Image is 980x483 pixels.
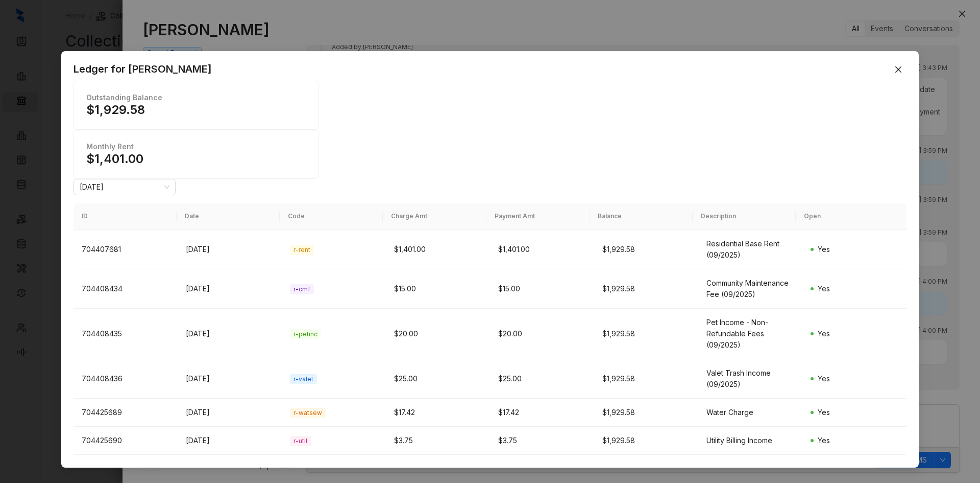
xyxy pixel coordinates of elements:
span: r-util [290,436,311,446]
span: r-watsew [290,408,326,418]
div: $17.42 [498,407,586,418]
div: Residential Base Rent (09/2025) [706,238,794,261]
div: $1,929.58 [602,407,690,418]
th: Payment Amt [486,203,590,230]
div: Community Maintenance Fee (09/2025) [706,278,794,300]
div: Ledger for [PERSON_NAME] [73,61,906,77]
div: $1,929.58 [602,328,690,339]
div: [DATE] [186,283,274,294]
th: Date [177,203,280,230]
th: ID [73,203,177,230]
div: $1,929.58 [602,435,690,446]
td: 704407681 [73,230,178,269]
td: 704425691 [73,455,178,483]
th: Code [280,203,383,230]
div: $25.00 [498,373,586,384]
span: Yes [818,284,830,293]
span: r-rent [290,245,314,255]
div: [DATE] [186,244,274,255]
div: $3.75 [394,435,482,446]
div: $17.42 [394,407,482,418]
div: $1,401.00 [498,244,586,255]
div: [DATE] [186,407,274,418]
th: Balance [590,203,693,230]
h1: $1,401.00 [86,151,306,166]
td: 704408435 [73,309,178,359]
th: Description [693,203,796,230]
div: $15.00 [394,283,482,294]
div: $15.00 [498,283,586,294]
span: r-valet [290,374,317,384]
span: September 2025 [80,179,169,195]
div: $20.00 [498,328,586,339]
h1: Monthly Rent [86,143,303,151]
h1: Outstanding Balance [86,94,303,102]
div: $20.00 [394,328,482,339]
div: $1,929.58 [602,283,690,294]
h1: $1,929.58 [86,102,306,117]
span: Yes [818,408,830,417]
div: [DATE] [186,373,274,384]
span: r-cmf [290,284,314,294]
th: Charge Amt [383,203,486,230]
div: Utility Billing Income [706,435,794,446]
th: Open [796,203,899,230]
td: 704408436 [73,359,178,399]
span: close [894,65,902,74]
button: Close [890,61,906,78]
td: 704425689 [73,399,178,427]
span: Yes [818,436,830,445]
div: $1,929.58 [602,373,690,384]
span: Yes [818,245,830,254]
div: $1,929.58 [602,244,690,255]
div: $25.00 [394,373,482,384]
div: [DATE] [186,435,274,446]
div: Pet Income - Non-Refundable Fees (09/2025) [706,317,794,351]
td: 704425690 [73,427,178,455]
div: [DATE] [186,328,274,339]
span: Yes [818,329,830,338]
div: $1,401.00 [394,244,482,255]
td: 704408434 [73,269,178,309]
div: $3.75 [498,435,586,446]
span: r-petinc [290,329,321,339]
div: Valet Trash Income (09/2025) [706,367,794,390]
div: Water Charge [706,407,794,418]
span: Yes [818,374,830,383]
